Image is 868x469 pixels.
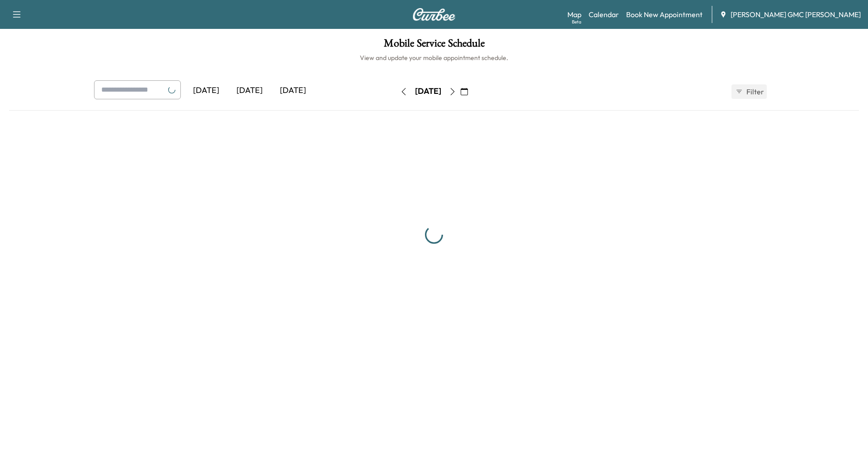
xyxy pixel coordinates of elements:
[9,53,859,62] h6: View and update your mobile appointment schedule.
[589,9,619,20] a: Calendar
[228,80,271,101] div: [DATE]
[626,9,703,20] a: Book New Appointment
[415,86,441,97] div: [DATE]
[572,19,581,25] div: Beta
[184,80,228,101] div: [DATE]
[731,9,861,20] span: [PERSON_NAME] GMC [PERSON_NAME]
[412,8,456,21] img: Curbee Logo
[746,86,763,97] span: Filter
[731,84,767,99] button: Filter
[271,80,315,101] div: [DATE]
[567,9,581,20] a: MapBeta
[9,38,859,53] h1: Mobile Service Schedule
